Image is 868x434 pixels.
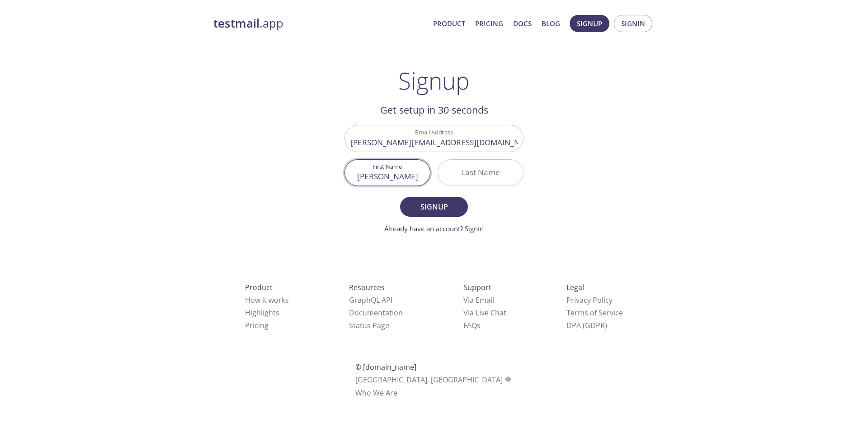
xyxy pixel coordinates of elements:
[566,295,613,305] a: Privacy Policy
[245,295,289,305] a: How it works
[355,375,513,385] span: [GEOGRAPHIC_DATA], [GEOGRAPHIC_DATA]
[566,308,623,318] a: Terms of Service
[570,15,609,32] button: Signup
[384,224,484,233] a: Already have an account? Signin
[566,282,584,292] span: Legal
[349,295,392,305] a: GraphQL API
[213,15,259,31] strong: testmail
[355,362,416,372] span: © [DOMAIN_NAME]
[213,16,426,31] a: testmail.app
[398,67,470,94] h1: Signup
[245,282,273,292] span: Product
[355,388,397,398] a: Who We Are
[433,18,465,29] a: Product
[410,200,458,213] span: Signup
[245,308,279,318] a: Highlights
[349,282,385,292] span: Resources
[477,320,481,330] span: s
[245,320,269,330] a: Pricing
[566,320,607,330] a: DPA (GDPR)
[463,308,506,318] a: Via Live Chat
[614,15,652,32] button: Signin
[463,295,494,305] a: Via Email
[513,18,532,29] a: Docs
[463,282,491,292] span: Support
[349,320,389,330] a: Status Page
[349,308,403,318] a: Documentation
[344,102,524,118] h2: Get setup in 30 seconds
[621,18,645,29] span: Signin
[463,320,481,330] a: FAQ
[475,18,503,29] a: Pricing
[577,18,602,29] span: Signup
[542,18,560,29] a: Blog
[400,197,468,217] button: Signup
